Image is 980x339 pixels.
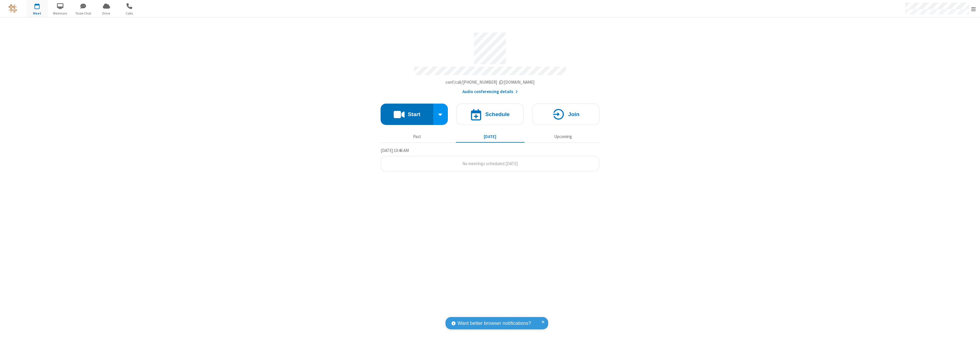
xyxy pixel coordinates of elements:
section: Account details [381,28,599,95]
span: [DATE] 10:46 AM [381,148,409,153]
h4: Schedule [485,112,510,117]
div: Start conference options [433,104,448,125]
button: Copy my meeting room linkCopy my meeting room link [446,79,535,86]
h4: Join [568,112,579,117]
span: Calls [119,11,140,16]
span: Team Chat [73,11,94,16]
section: Today's Meetings [381,147,599,172]
button: Audio conferencing details [462,89,518,95]
iframe: Chat [966,324,976,335]
span: Copy my meeting room link [446,79,535,85]
button: Join [532,104,599,125]
span: Webinars [50,11,71,16]
button: Upcoming [529,131,597,142]
span: Meet [26,11,48,16]
span: Want better browser notifications? [458,320,531,327]
span: Drive [96,11,117,16]
button: Past [383,131,452,142]
button: [DATE] [456,131,524,142]
img: QA Selenium DO NOT DELETE OR CHANGE [9,4,17,13]
h4: Start [408,112,420,117]
button: Start [381,104,433,125]
span: No meetings scheduled [DATE] [462,161,518,166]
button: Schedule [456,104,524,125]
